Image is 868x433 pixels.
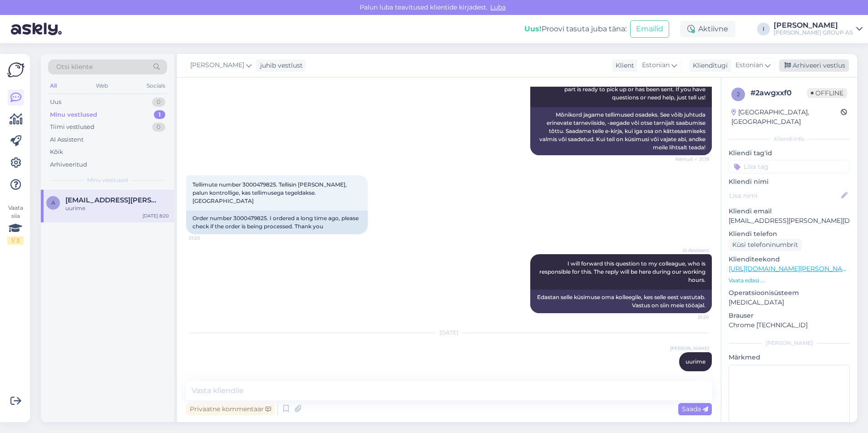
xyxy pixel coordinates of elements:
span: [PERSON_NAME] [670,345,709,352]
div: uurime [65,204,169,212]
span: 8:20 [675,372,709,379]
p: Brauser [729,311,850,320]
p: Kliendi telefon [729,229,850,239]
div: [GEOGRAPHIC_DATA], [GEOGRAPHIC_DATA] [731,108,841,127]
div: Kõik [50,148,63,157]
span: I will forward this question to my colleague, who is responsible for this. The reply will be here... [539,260,707,283]
span: A [51,199,55,206]
p: Operatsioonisüsteem [729,288,850,298]
a: [PERSON_NAME][PERSON_NAME] GROUP AS [774,22,863,36]
span: [PERSON_NAME] [190,60,244,70]
div: Tiimi vestlused [50,123,94,132]
div: AI Assistent [50,135,84,144]
div: juhib vestlust [256,61,303,70]
span: 21:20 [675,314,709,320]
input: Lisa nimi [729,191,839,201]
div: Uus [50,98,61,107]
span: Tellimute number 3000479825. Tellisin [PERSON_NAME], palun kontrollige, kas tellimusega tegeldaks... [192,181,348,204]
span: Minu vestlused [87,176,128,184]
p: Märkmed [729,353,850,362]
div: I [757,23,770,35]
div: Arhiveeritud [50,160,87,169]
span: Otsi kliente [56,62,93,72]
p: Kliendi tag'id [729,148,850,158]
div: 0 [152,98,165,107]
div: Privaatne kommentaar [186,403,275,415]
div: Kliendi info [729,135,850,143]
div: Küsi telefoninumbrit [729,239,802,251]
p: Kliendi email [729,207,850,216]
p: [MEDICAL_DATA] [729,298,850,307]
div: Mõnikord jagame tellimused osadeks. See võib juhtuda erinevate tarneviiside, -aegade või otse tar... [530,107,712,155]
p: [EMAIL_ADDRESS][PERSON_NAME][DOMAIN_NAME] [729,216,850,226]
div: [DATE] [186,329,712,337]
p: Vaata edasi ... [729,276,850,285]
div: Aktiivne [680,21,735,37]
div: Socials [145,80,167,92]
span: AI Assistent [675,247,709,254]
span: Luba [488,3,508,11]
span: Alina.lanman@gmail.com [65,196,160,204]
button: Emailid [630,20,669,38]
div: All [48,80,59,92]
div: 1 [154,110,165,119]
p: Kliendi nimi [729,177,850,187]
div: Proovi tasuta juba täna: [524,24,626,34]
div: Klient [612,61,634,70]
div: Minu vestlused [50,110,97,119]
div: 1 / 3 [7,236,24,245]
span: uurime [686,358,705,365]
span: Saada [682,405,708,413]
div: Klienditugi [689,61,728,70]
b: Uus! [524,25,542,33]
span: Estonian [735,60,763,70]
div: Edastan selle küsimuse oma kolleegile, kes selle eest vastutab. Vastus on siin meie tööajal. [530,290,712,313]
input: Lisa tag [729,160,850,173]
div: [PERSON_NAME] [729,339,850,347]
span: Nähtud ✓ 21:19 [675,156,709,162]
a: [URL][DOMAIN_NAME][PERSON_NAME] [729,265,854,273]
span: 2 [737,91,740,98]
p: Chrome [TECHNICAL_ID] [729,320,850,330]
span: Offline [807,88,847,98]
div: Web [94,80,110,92]
div: [PERSON_NAME] GROUP AS [774,29,853,36]
img: Askly Logo [7,61,25,79]
div: 0 [152,123,165,132]
div: Vaata siia [7,204,24,245]
div: Order number 3000479825. I ordered a long time ago, please check if the order is being processed.... [186,211,368,234]
div: [PERSON_NAME] [774,22,853,29]
div: [DATE] 8:20 [143,212,169,219]
span: Estonian [642,60,670,70]
div: # 2awgxxf0 [750,88,807,98]
p: Klienditeekond [729,255,850,264]
span: 21:20 [189,235,223,241]
div: Arhiveeri vestlus [779,59,849,72]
